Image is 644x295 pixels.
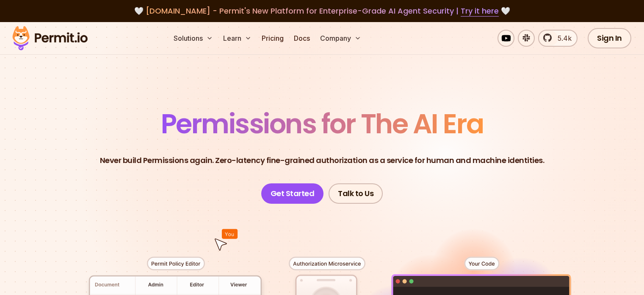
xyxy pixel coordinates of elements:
[329,183,383,204] a: Talk to Us
[20,5,624,17] div: 🤍 🤍
[317,30,365,47] button: Company
[161,105,484,143] span: Permissions for The AI Era
[258,30,287,47] a: Pricing
[538,30,578,47] a: 5.4k
[8,24,91,53] img: Permit logo
[553,33,572,43] span: 5.4k
[588,28,631,48] a: Sign In
[146,6,499,16] span: [DOMAIN_NAME] - Permit's New Platform for Enterprise-Grade AI Agent Security |
[170,30,216,47] button: Solutions
[261,183,324,204] a: Get Started
[290,30,313,47] a: Docs
[100,155,544,166] p: Never build Permissions again. Zero-latency fine-grained authorization as a service for human and...
[220,30,255,47] button: Learn
[461,6,499,17] a: Try it here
